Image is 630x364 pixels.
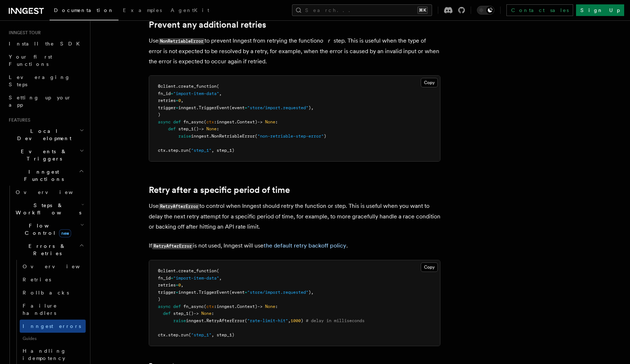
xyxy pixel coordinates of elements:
span: TriggerEvent [199,290,229,295]
button: Toggle dark mode [477,6,494,15]
span: = [176,98,178,103]
button: Search...⌘K [292,4,432,16]
span: "import-item-data" [173,276,219,281]
a: Contact sales [506,4,573,16]
span: "step_1" [191,148,211,153]
span: ( [188,332,191,337]
span: ( [217,84,219,89]
span: Retries [23,277,51,282]
span: ctx [158,332,166,337]
span: . [234,119,237,124]
button: Steps & Workflows [13,199,86,219]
span: , [288,318,291,323]
span: = [171,276,173,281]
span: Inngest tour [6,30,41,36]
span: step_1 [178,126,194,131]
span: = [176,105,178,110]
span: trigger [158,290,176,295]
a: Setting up your app [6,91,86,111]
span: Context) [237,119,257,124]
span: : [275,119,278,124]
button: Flow Controlnew [13,219,86,240]
span: . [176,268,178,273]
span: retries [158,98,176,103]
span: run [181,332,188,337]
span: None [206,126,217,131]
span: : [217,126,219,131]
span: fn_async [183,304,204,309]
span: @client [158,268,176,273]
a: Overview [20,260,86,273]
span: ( [255,134,257,139]
code: NonRetriableError [159,38,205,44]
span: ) [158,297,160,302]
span: , [219,276,222,281]
span: : [214,119,217,124]
span: = [176,290,178,295]
span: Context) [237,304,257,309]
span: new [59,229,71,237]
span: Rollbacks [23,290,69,296]
span: , step_1) [211,148,234,153]
a: Overview [13,186,86,199]
span: NonRetriableError [211,134,255,139]
span: . [166,148,168,153]
span: Flow Control [13,222,80,237]
span: -> [257,304,262,309]
span: async [158,304,171,309]
span: = [171,91,173,96]
span: ( [204,304,206,309]
span: 1000 [291,318,301,323]
span: . [166,332,168,337]
span: inngest. [178,105,199,110]
span: Events & Triggers [6,148,79,162]
span: ), [308,105,314,110]
span: : [275,304,278,309]
span: ) [301,318,303,323]
span: Handling idempotency [23,348,66,361]
a: the default retry backoff policy [264,242,346,249]
span: Documentation [54,7,114,13]
span: 0 [178,98,181,103]
button: Events & Triggers [6,145,86,165]
span: def [173,304,181,309]
span: raise [173,318,186,323]
span: -> [194,311,199,316]
span: , step_1) [211,332,234,337]
span: -> [257,119,262,124]
span: Leveraging Steps [9,74,70,87]
span: ), [308,290,314,295]
a: Retry after a specific period of time [149,185,290,195]
span: retries [158,282,176,288]
span: None [265,119,275,124]
span: create_function [178,268,217,273]
code: RetryAfterError [152,243,193,249]
span: "rate-limit-hit" [247,318,288,323]
a: Leveraging Steps [6,71,86,91]
span: Failure handlers [23,303,57,316]
span: . [176,84,178,89]
a: Inngest errors [20,320,86,333]
span: Features [6,117,30,123]
span: 0 [178,282,181,288]
span: run [181,148,188,153]
p: If is not used, Inngest will use . [149,241,440,251]
a: AgentKit [166,2,214,20]
button: Inngest Functions [6,165,86,186]
span: Inngest Functions [6,168,79,183]
span: AgentKit [171,7,209,13]
span: : [211,311,214,316]
span: () [194,126,199,131]
a: Documentation [50,2,118,20]
span: fn_id [158,91,171,96]
span: fn_async [183,119,204,124]
span: step [168,148,178,153]
span: ) [158,112,160,117]
span: def [173,119,181,124]
a: Your first Functions [6,50,86,71]
a: Rollbacks [20,286,86,299]
span: inngest [217,119,234,124]
span: Examples [123,7,162,13]
a: Prevent any additional retries [149,20,266,30]
span: (event [229,105,245,110]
